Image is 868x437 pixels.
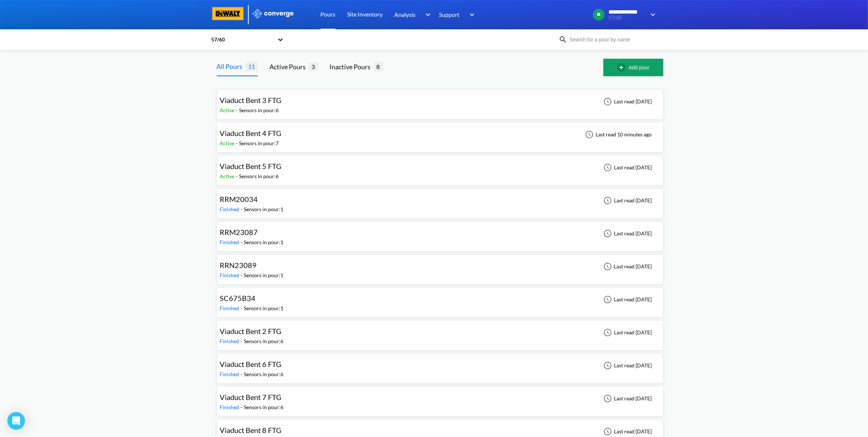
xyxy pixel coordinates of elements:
[241,272,244,278] span: -
[244,337,284,345] div: Sensors in pour: 6
[236,140,239,146] span: -
[241,404,244,410] span: -
[309,62,318,71] span: 3
[220,173,236,179] span: Active
[600,295,654,304] div: Last read [DATE]
[220,228,258,236] span: RRM23087
[236,107,239,113] span: -
[581,130,654,139] div: Last read 10 minutes ago
[217,61,246,71] div: All Pours
[220,294,256,302] span: SC675B34
[239,139,279,147] div: Sensors in pour: 7
[217,428,663,434] a: Viaduct Bent 8 FTGFinished-Sensors in pour:6Last read [DATE]
[217,230,663,236] a: RRM23087Finished-Sensors in pour:1Last read [DATE]
[617,63,629,72] img: add-circle-outline.svg
[220,96,282,104] span: Viaduct Bent 3 FTG
[330,62,374,72] div: Inactive Pours
[246,62,258,71] span: 11
[244,403,284,411] div: Sensors in pour: 6
[217,362,663,368] a: Viaduct Bent 6 FTGFinished-Sensors in pour:6Last read [DATE]
[220,107,236,113] span: Active
[220,360,282,368] span: Viaduct Bent 6 FTG
[241,206,244,212] span: -
[600,262,654,271] div: Last read [DATE]
[220,239,241,245] span: Finished
[241,305,244,311] span: -
[600,328,654,337] div: Last read [DATE]
[421,10,432,19] img: downArrow.svg
[600,361,654,370] div: Last read [DATE]
[220,195,258,203] span: RRM20034
[244,304,284,312] div: Sensors in pour: 1
[220,426,282,434] span: Viaduct Bent 8 FTG
[600,427,654,436] div: Last read [DATE]
[609,15,646,21] span: 57/60
[603,59,663,76] button: Add pour
[244,205,284,213] div: Sensors in pour: 1
[244,238,284,246] div: Sensors in pour: 1
[220,206,241,212] span: Finished
[220,404,241,410] span: Finished
[217,131,663,137] a: Viaduct Bent 4 FTGActive-Sensors in pour:7Last read 10 minutes ago
[241,338,244,344] span: -
[220,371,241,377] span: Finished
[211,36,274,44] div: 57/60
[600,163,654,172] div: Last read [DATE]
[217,98,663,104] a: Viaduct Bent 3 FTGActive-Sensors in pour:6Last read [DATE]
[217,395,663,401] a: Viaduct Bent 7 FTGFinished-Sensors in pour:6Last read [DATE]
[395,10,416,19] span: Analysis
[252,9,294,18] img: logo_ewhite.svg
[217,164,663,170] a: Viaduct Bent 5 FTGActive-Sensors in pour:6Last read [DATE]
[567,36,656,44] input: Search for a pour by name
[217,197,663,203] a: RRM20034Finished-Sensors in pour:1Last read [DATE]
[217,329,663,335] a: Viaduct Bent 2 FTGFinished-Sensors in pour:6Last read [DATE]
[244,370,284,378] div: Sensors in pour: 6
[600,229,654,238] div: Last read [DATE]
[217,263,663,269] a: RRN23089Finished-Sensors in pour:1Last read [DATE]
[374,62,383,71] span: 8
[559,35,567,44] img: icon-search.svg
[220,393,282,401] span: Viaduct Bent 7 FTG
[7,412,25,430] div: Open Intercom Messenger
[600,394,654,403] div: Last read [DATE]
[217,296,663,302] a: SC675B34Finished-Sensors in pour:1Last read [DATE]
[220,338,241,344] span: Finished
[439,10,460,19] span: Support
[220,129,282,137] span: Viaduct Bent 4 FTG
[220,162,282,170] span: Viaduct Bent 5 FTG
[236,173,239,179] span: -
[239,106,279,114] div: Sensors in pour: 6
[220,261,257,269] span: RRN23089
[211,7,245,20] img: logo-dewalt.svg
[220,272,241,278] span: Finished
[600,196,654,205] div: Last read [DATE]
[220,327,282,335] span: Viaduct Bent 2 FTG
[220,140,236,146] span: Active
[600,97,654,106] div: Last read [DATE]
[244,271,284,279] div: Sensors in pour: 1
[465,10,477,19] img: downArrow.svg
[241,371,244,377] span: -
[241,239,244,245] span: -
[646,10,657,19] img: downArrow.svg
[270,62,309,72] div: Active Pours
[220,305,241,311] span: Finished
[239,172,279,180] div: Sensors in pour: 6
